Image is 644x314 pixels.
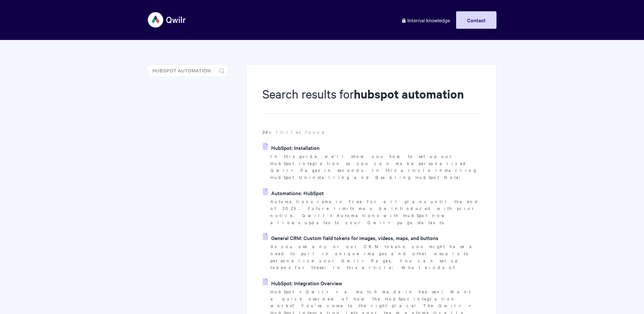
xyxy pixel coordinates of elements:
[148,8,186,32] img: Qwilr Help Center
[263,278,342,288] a: HubSpot: Integration Overview
[456,11,496,29] a: Contact
[271,243,480,271] p: As you use any or our CRM tokens, you might have a need to pull in unique images and other visual...
[262,86,480,114] h1: Search results for
[396,11,455,29] a: Internal knowledge
[271,198,480,226] p: Automations remain free for all plans until the end of 2025. Future limits may be introduced with...
[263,233,438,243] a: General CRM: Custom field tokens for images, videos, maps, and buttons
[262,129,269,135] strong: 39
[271,153,480,181] p: In this guide, we'll show you how to set up our HubSpot integration so you can make personalized ...
[354,86,464,102] strong: hubspot automation
[263,188,324,198] a: Automations: HubSpot
[148,64,228,77] input: Search
[263,143,320,152] a: HubSpot: Installation
[262,129,480,136] p: articles found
